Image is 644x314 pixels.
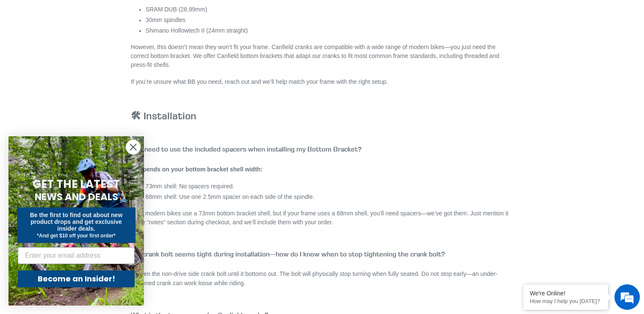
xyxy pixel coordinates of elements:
div: Minimize live chat window [139,4,159,25]
span: Be the first to find out about new product drops and get exclusive insider deals. [30,212,123,232]
p: Tighten the non-drive side crank bolt until it bottoms out. The bolt will physically stop turning... [131,270,513,287]
h3: 🛠 Installation [131,110,513,122]
div: Chat with us now [57,47,155,58]
img: d_696896380_company_1647369064580_696896380 [27,42,48,63]
p: How may I help you today? [530,298,602,304]
p: If you’re unsure what BB you need, reach out and we’ll help match your frame with the right setup. [131,77,513,86]
span: NEWS AND DEALS [35,190,118,204]
div: We're Online! [530,290,602,297]
input: Enter your email address [18,247,135,264]
button: Become an Insider! [18,270,135,287]
p: Most modern bikes use a 73mm bottom bracket shell, but if your frame uses a 68mm shell, you’ll ne... [131,209,513,227]
button: Close dialog [126,140,141,154]
span: GET THE LATEST [33,176,120,192]
textarea: Type your message and hit 'Enter' [4,218,161,247]
li: SRAM DUB (28.99mm) [146,5,513,14]
strong: It depends on your bottom bracket shell width: [131,166,263,173]
h4: Do I need to use the included spacers when installing my Bottom Bracket? [131,145,513,153]
li: 68mm shell: Use one 2.5mm spacer on each side of the spindle. [146,193,513,201]
h4: My crank bolt seems tight during installation—how do I know when to stop tightening the crank bolt? [131,250,513,258]
p: However, this doesn’t mean they won’t fit your frame. Canfield cranks are compatible with a wide ... [131,43,513,69]
span: We're online! [49,100,117,185]
li: 73mm shell: No spacers required. [146,182,513,191]
li: 30mm spindles [146,16,513,25]
li: Shimano Hollowtech II (24mm straight) [146,26,513,35]
span: *And get $10 off your first order* [37,233,115,239]
div: Navigation go back [9,47,22,59]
